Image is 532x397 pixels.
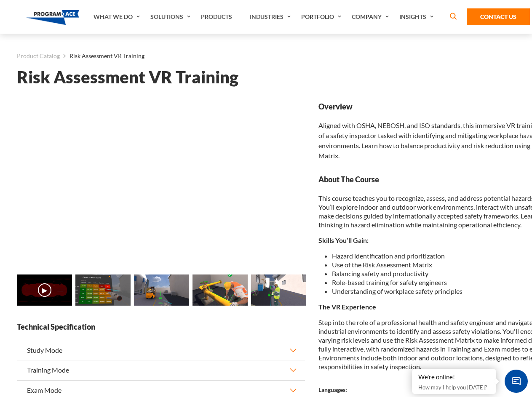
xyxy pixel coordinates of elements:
[38,283,51,297] button: ▶
[75,274,131,306] img: Risk Assessment VR Training - Preview 1
[17,101,305,264] iframe: Risk Assessment VR Training - Video 0
[17,360,305,380] button: Training Mode
[60,51,144,61] li: Risk Assessment VR Training
[134,274,189,306] img: Risk Assessment VR Training - Preview 2
[505,370,528,393] span: Chat Widget
[418,373,490,381] div: We're online!
[251,274,306,306] img: Risk Assessment VR Training - Preview 4
[26,10,80,25] img: Program-Ace
[17,274,72,306] img: Risk Assessment VR Training - Video 0
[17,341,305,360] button: Study Mode
[17,322,305,332] strong: Technical Specification
[418,382,490,392] p: How may I help you [DATE]?
[318,386,347,393] strong: Languages:
[192,274,248,306] img: Risk Assessment VR Training - Preview 3
[467,8,530,25] a: Contact Us
[17,51,60,61] a: Product Catalog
